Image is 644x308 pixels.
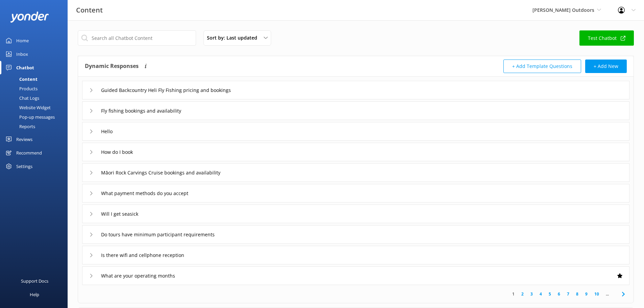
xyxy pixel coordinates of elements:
a: Reports [4,122,68,131]
a: Website Widget [4,103,68,112]
div: Chat Logs [4,93,39,103]
div: Website Widget [4,103,51,112]
span: Sort by: Last updated [207,34,261,42]
div: Content [4,74,38,84]
a: 10 [591,291,602,297]
span: ... [602,291,612,297]
a: Test Chatbot [579,30,634,46]
a: Pop-up messages [4,112,68,122]
div: Pop-up messages [4,112,55,122]
a: 7 [564,291,573,297]
h4: Dynamic Responses [85,60,139,73]
a: 3 [527,291,536,297]
div: Settings [16,160,32,173]
h3: Content [76,5,103,16]
div: Help [30,288,39,301]
a: 8 [573,291,582,297]
button: + Add New [585,60,627,73]
a: 6 [554,291,564,297]
a: 9 [582,291,591,297]
div: Home [16,34,29,47]
div: Support Docs [21,274,48,288]
div: Products [4,84,38,93]
a: Content [4,74,68,84]
a: 5 [545,291,554,297]
input: Search all Chatbot Content [78,30,196,46]
a: 1 [509,291,518,297]
div: Chatbot [16,61,34,74]
button: + Add Template Questions [503,60,581,73]
div: Inbox [16,47,28,61]
img: yonder-white-logo.png [10,11,49,23]
a: 4 [536,291,545,297]
div: Reviews [16,133,32,146]
a: 2 [518,291,527,297]
a: Products [4,84,68,93]
a: Chat Logs [4,93,68,103]
span: [PERSON_NAME] Outdoors [532,7,594,13]
div: Recommend [16,146,42,160]
div: Reports [4,122,35,131]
